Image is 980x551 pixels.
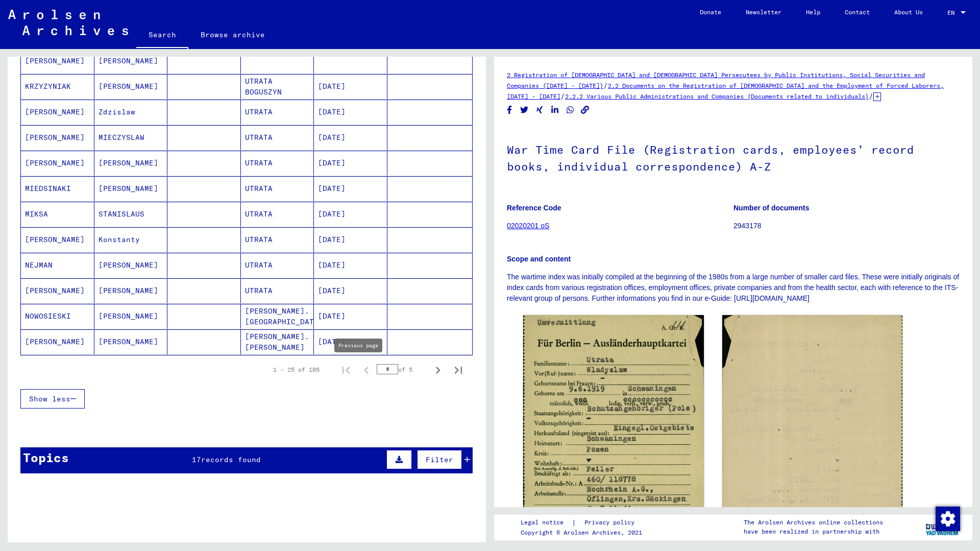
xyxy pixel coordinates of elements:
mat-cell: [PERSON_NAME]. [PERSON_NAME] [241,329,314,354]
span: records found [201,455,261,464]
p: The wartime index was initially compiled at the beginning of the 1980s from a large number of sma... [507,272,960,304]
mat-cell: MIECZYSLAW [94,125,168,150]
button: Last page [448,360,469,380]
img: yv_logo.png [923,514,962,540]
a: Search [136,22,188,49]
button: Share on Twitter [519,104,530,116]
button: First page [336,360,356,380]
span: Filter [426,455,453,464]
div: 1 – 25 of 105 [273,365,320,374]
b: Number of documents [733,204,810,212]
mat-cell: [PERSON_NAME] [21,100,94,125]
button: Filter [417,450,462,469]
mat-cell: [DATE] [314,74,387,99]
span: / [869,91,873,101]
mat-cell: [PERSON_NAME] [21,329,94,354]
button: Previous page [356,360,377,380]
button: Share on LinkedIn [550,104,560,116]
button: Copy link [580,104,591,116]
mat-cell: [DATE] [314,176,387,201]
mat-cell: [DATE] [314,151,387,176]
mat-cell: MIKSA [21,202,94,227]
mat-cell: NOWOSIESKI [21,304,94,329]
mat-cell: UTRATA BOGUSZYN [241,74,314,99]
mat-cell: UTRATA [241,278,314,303]
button: Next page [428,360,448,380]
div: | [521,517,647,528]
mat-cell: STANISLAUS [94,202,168,227]
mat-cell: [DATE] [314,227,387,252]
span: 17 [192,455,201,464]
p: Copyright © Arolsen Archives, 2021 [521,528,647,537]
mat-cell: MIEDSINAKI [21,176,94,201]
mat-cell: [PERSON_NAME] [94,278,168,303]
mat-cell: UTRATA [241,253,314,278]
mat-cell: [DATE] [314,304,387,329]
p: have been realized in partnership with [744,527,883,536]
button: Show less [20,389,85,409]
mat-cell: UTRATA [241,176,314,201]
a: 2.2 Documents on the Registration of [DEMOGRAPHIC_DATA] and the Employment of Forced Laborers, [D... [507,82,944,100]
mat-cell: [PERSON_NAME] [94,49,168,74]
mat-cell: NEJMAN [21,253,94,278]
span: / [603,81,608,90]
mat-cell: [PERSON_NAME] [94,151,168,176]
mat-cell: UTRATA [241,202,314,227]
p: 2943178 [733,221,960,231]
mat-cell: [PERSON_NAME] [94,176,168,201]
mat-cell: [DATE] [314,329,387,354]
mat-cell: [PERSON_NAME] [94,74,168,99]
mat-cell: UTRATA [241,125,314,150]
span: Show less [29,394,70,403]
a: Privacy policy [576,517,647,528]
mat-cell: [PERSON_NAME] [94,329,168,354]
a: Browse archive [188,22,277,47]
b: Scope and content [507,255,571,263]
b: Reference Code [507,204,561,212]
mat-cell: [PERSON_NAME] [94,253,168,278]
img: Arolsen_neg.svg [8,10,128,35]
mat-cell: [DATE] [314,278,387,303]
a: 2 Registration of [DEMOGRAPHIC_DATA] and [DEMOGRAPHIC_DATA] Persecutees by Public Institutions, S... [507,71,925,89]
mat-cell: [DATE] [314,253,387,278]
mat-cell: UTRATA [241,227,314,252]
mat-cell: [PERSON_NAME] [21,125,94,150]
button: Share on Xing [534,104,545,116]
mat-cell: Konstanty [94,227,168,252]
mat-cell: [DATE] [314,202,387,227]
img: Change consent [936,507,960,531]
button: Share on Facebook [504,104,515,116]
h1: War Time Card File (Registration cards, employees’ record books, individual correspondence) A-Z [507,126,960,188]
mat-cell: KRZYZYNIAK [21,74,94,99]
mat-cell: [PERSON_NAME] [21,278,94,303]
a: 02020201 oS [507,222,549,230]
a: Legal notice [521,517,572,528]
mat-cell: [PERSON_NAME] [21,49,94,74]
mat-cell: [DATE] [314,100,387,125]
span: EN [947,9,959,16]
div: of 5 [377,365,428,374]
mat-cell: [PERSON_NAME] [21,151,94,176]
mat-cell: Zdzislaw [94,100,168,125]
span: / [560,91,565,101]
mat-cell: [DATE] [314,125,387,150]
button: Share on WhatsApp [565,104,576,116]
mat-cell: [PERSON_NAME] [21,227,94,252]
mat-cell: [PERSON_NAME]. [GEOGRAPHIC_DATA] [241,304,314,329]
div: Topics [23,448,69,467]
a: 2.2.2 Various Public Administrations and Companies (Documents related to individuals) [565,92,869,100]
mat-cell: UTRATA [241,151,314,176]
p: The Arolsen Archives online collections [744,518,883,527]
mat-cell: [PERSON_NAME] [94,304,168,329]
mat-cell: UTRATA [241,100,314,125]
